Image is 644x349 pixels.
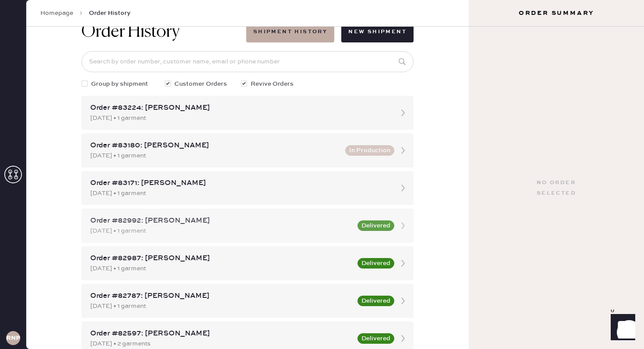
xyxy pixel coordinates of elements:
[90,264,352,273] div: [DATE] • 1 garment
[469,9,644,17] h3: Order Summary
[90,178,389,188] div: Order #83171: [PERSON_NAME]
[251,79,294,89] span: Revive Orders
[90,328,352,339] div: Order #82597: [PERSON_NAME]
[40,9,73,17] a: Homepage
[81,21,180,42] h1: Order History
[357,333,394,344] button: Delivered
[91,79,148,89] span: Group by shipment
[90,140,340,151] div: Order #83180: [PERSON_NAME]
[90,216,352,226] div: Order #82992: [PERSON_NAME]
[81,51,414,72] input: Search by order number, customer name, email or phone number
[602,310,640,347] iframe: Front Chat
[90,339,352,349] div: [DATE] • 2 garments
[6,335,20,341] h3: RNPA
[90,188,389,198] div: [DATE] • 1 garment
[345,145,394,156] button: In Production
[357,258,394,269] button: Delivered
[90,301,352,311] div: [DATE] • 1 garment
[90,103,389,113] div: Order #83224: [PERSON_NAME]
[341,21,414,42] button: New Shipment
[174,79,227,89] span: Customer Orders
[89,9,131,17] span: Order History
[90,291,352,301] div: Order #82787: [PERSON_NAME]
[90,226,352,236] div: [DATE] • 1 garment
[537,178,576,199] div: No order selected
[90,151,340,161] div: [DATE] • 1 garment
[357,220,394,231] button: Delivered
[90,253,352,264] div: Order #82987: [PERSON_NAME]
[90,113,389,123] div: [DATE] • 1 garment
[357,296,394,306] button: Delivered
[246,21,334,42] button: Shipment History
